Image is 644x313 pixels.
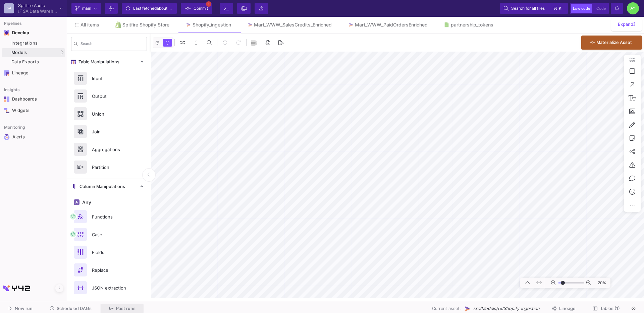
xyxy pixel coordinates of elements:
[4,30,9,36] img: Navigation icon
[194,3,208,13] span: Commit
[2,58,65,66] a: Data Exports
[2,39,65,48] a: Integrations
[133,3,173,13] div: Last fetched
[88,212,134,222] div: Functions
[247,22,253,28] img: Tab icon
[67,69,151,87] button: Input
[88,247,134,257] div: Fields
[464,305,471,312] img: UI Model
[67,87,151,105] button: Output
[67,208,151,226] button: Functions
[12,97,56,102] div: Dashboards
[67,243,151,261] button: Fields
[181,3,212,14] button: Commit
[67,123,151,140] button: Join
[2,27,65,38] mat-expansion-panel-header: Navigation iconDevelop
[82,3,91,13] span: main
[88,73,134,83] div: Input
[18,3,57,8] div: Spitfire Audio
[2,131,65,143] a: Navigation iconAlerts
[88,283,134,293] div: JSON extraction
[596,40,632,45] span: Materialize Asset
[81,200,91,205] span: Any
[67,179,151,194] mat-expansion-panel-header: Column Manipulations
[432,305,461,312] span: Current asset:
[122,3,177,14] button: Last fetchedabout 5 hours ago
[581,36,642,50] button: Materialize Asset
[67,158,151,176] button: Partition
[67,261,151,279] button: Replace
[553,4,557,12] span: ⌘
[88,162,134,172] div: Partition
[500,3,568,14] button: Search for all files⌘k
[115,21,121,28] img: Tab icon
[67,279,151,297] button: JSON extraction
[4,3,14,13] div: SA
[11,41,63,46] div: Integrations
[80,43,144,47] input: Search
[185,22,191,28] img: Tab icon
[88,91,134,101] div: Output
[2,105,65,116] a: Navigation iconWidgets
[12,108,56,113] div: Widgets
[451,22,493,27] div: partnership_tokens
[67,69,151,179] div: Table Manipulations
[67,105,151,123] button: Union
[254,22,332,27] div: Mart_WWW_SalesCredits_Enriched
[2,94,65,105] a: Navigation iconDashboards
[88,265,134,275] div: Replace
[559,4,561,12] span: k
[4,134,10,140] img: Navigation icon
[88,127,134,137] div: Join
[4,70,9,76] img: Navigation icon
[625,2,639,14] button: AY
[348,22,354,28] img: Tab icon
[88,144,134,154] div: Aggregations
[67,226,151,243] button: Case
[594,4,608,13] button: Code
[2,68,65,78] a: Navigation iconLineage
[15,306,33,311] span: New run
[23,9,57,13] div: SA Data Warehouse
[67,54,151,69] mat-expansion-panel-header: Table Manipulations
[627,2,639,14] div: AY
[600,306,620,311] span: Tables (1)
[116,306,136,311] span: Past runs
[157,6,190,11] span: about 5 hours ago
[594,277,609,289] span: 20%
[571,4,592,13] button: Low code
[551,4,564,12] button: ⌘k
[71,3,101,14] button: main
[193,22,231,27] div: Shopify_ingestion
[12,70,56,76] div: Lineage
[12,30,22,36] div: Develop
[573,6,590,11] span: Low code
[511,3,545,13] span: Search for all files
[355,22,428,27] div: Mart_WWW_PaidOrdersEnriched
[12,134,56,140] div: Alerts
[4,108,9,113] img: Navigation icon
[473,305,539,312] span: src/Models/UI/Shopify_ingestion
[11,59,63,65] div: Data Exports
[559,306,576,311] span: Lineage
[596,6,606,11] span: Code
[122,22,169,27] div: Spitfire Shopify Store
[444,22,449,28] img: Tab icon
[57,306,92,311] span: Scheduled DAGs
[88,109,134,119] div: Union
[67,140,151,158] button: Aggregations
[77,184,125,189] span: Column Manipulations
[11,50,27,55] span: Models
[80,22,99,27] span: All items
[4,97,9,102] img: Navigation icon
[88,230,134,240] div: Case
[76,59,119,65] span: Table Manipulations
